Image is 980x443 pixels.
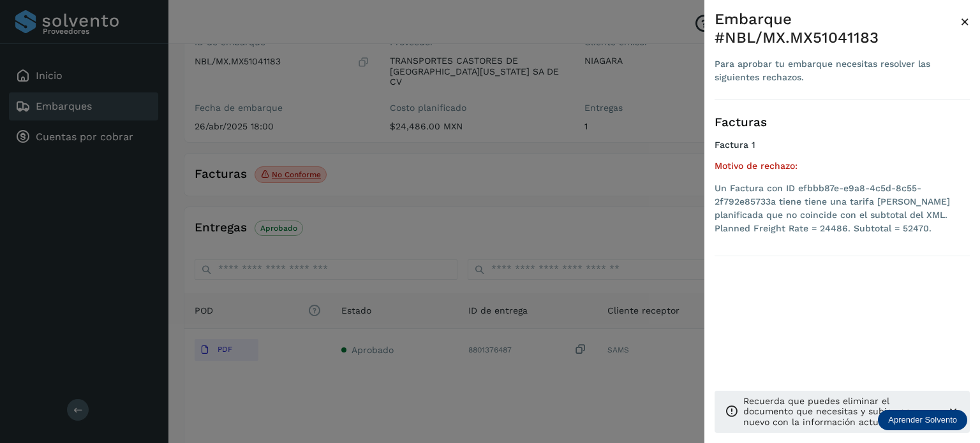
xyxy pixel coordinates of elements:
p: Recuerda que puedes eliminar el documento que necesitas y subir uno nuevo con la información actu... [743,396,937,428]
li: Un Factura con ID efbbb87e-e9a8-4c5d-8c55-2f792e85733a tiene tiene una tarifa [PERSON_NAME] plani... [715,182,970,235]
div: Aprender Solvento [878,410,967,430]
span: × [960,13,970,31]
div: Embarque #NBL/MX.MX51041183 [715,10,960,47]
p: Aprender Solvento [888,415,957,425]
button: Close [960,10,970,33]
h5: Motivo de rechazo: [715,161,970,171]
h4: Factura 1 [715,140,970,150]
h3: Facturas [715,115,970,130]
div: Para aprobar tu embarque necesitas resolver las siguientes rechazos. [715,57,960,84]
